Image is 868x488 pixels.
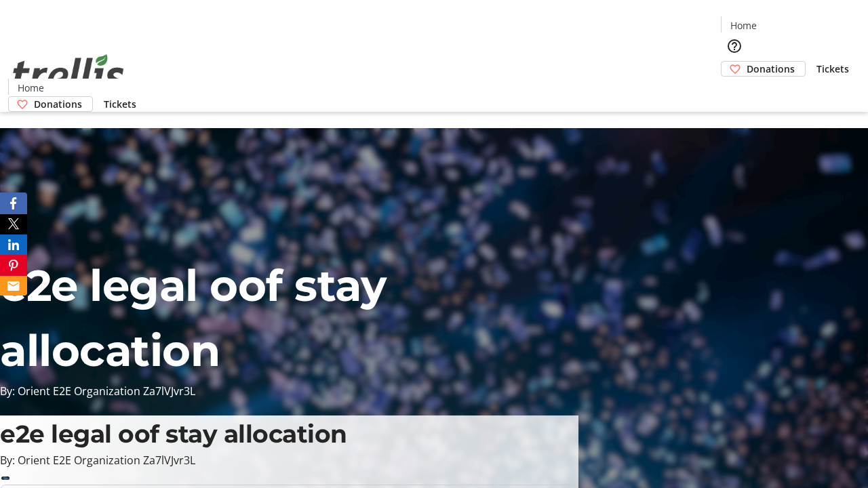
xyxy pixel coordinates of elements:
[816,62,849,76] span: Tickets
[18,81,44,95] span: Home
[730,18,757,33] span: Home
[747,62,795,76] span: Donations
[722,18,765,33] a: Home
[8,96,93,112] a: Donations
[721,33,748,60] button: Help
[721,77,748,104] button: Cart
[9,81,52,95] a: Home
[806,62,860,76] a: Tickets
[34,97,82,111] span: Donations
[8,39,129,107] img: Orient E2E Organization Za7lVJvr3L's Logo
[93,97,147,111] a: Tickets
[104,97,136,111] span: Tickets
[721,61,806,77] a: Donations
